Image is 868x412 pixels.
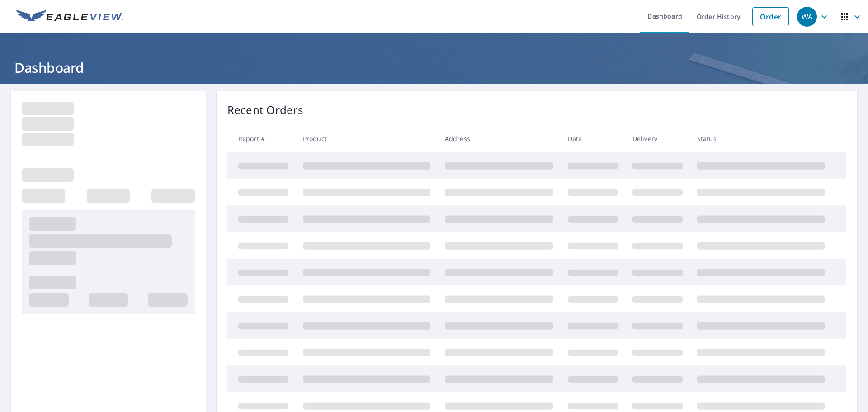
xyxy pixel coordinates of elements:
[296,125,438,152] th: Product
[227,125,296,152] th: Report #
[438,125,561,152] th: Address
[11,58,857,77] h1: Dashboard
[227,102,303,118] p: Recent Orders
[797,7,817,27] div: WA
[16,10,123,24] img: EV Logo
[561,125,625,152] th: Date
[752,7,789,26] a: Order
[625,125,690,152] th: Delivery
[690,125,832,152] th: Status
